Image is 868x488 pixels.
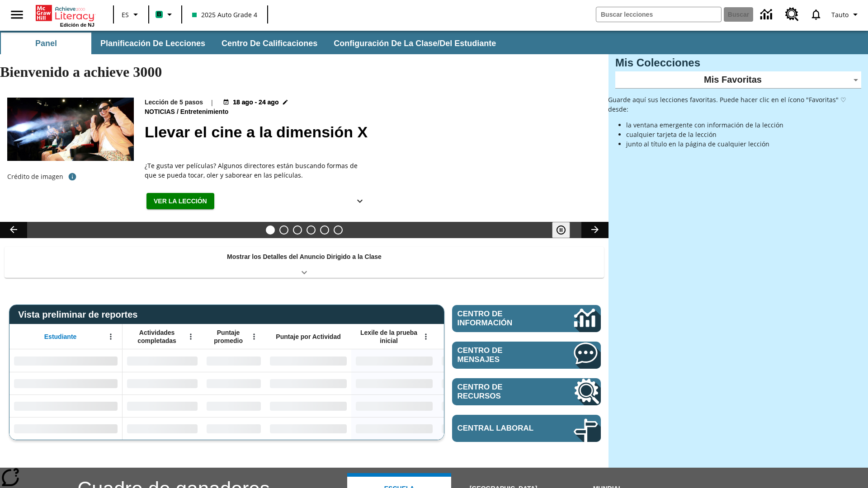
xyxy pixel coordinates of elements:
[7,98,134,161] img: El panel situado frente a los asientos rocía con agua nebulizada al feliz público en un cine equi...
[192,10,257,19] span: 2025 Auto Grade 4
[626,130,861,139] li: cualquier tarjeta de la lección
[145,121,598,144] h2: Llevar el cine a la dimensión X
[180,107,231,117] span: Entretenimiento
[351,193,369,210] button: Ver más
[122,10,129,19] span: ES
[202,417,265,440] div: Sin datos,
[320,225,329,235] button: Diapositiva 5 Una idea, mucho trabajo
[36,4,94,22] a: Portada
[210,98,214,107] span: |
[221,98,290,107] button: 18 ago - 24 ago Elegir fechas
[828,6,864,23] button: Perfil/Configuración
[831,10,849,19] span: Tauto
[452,378,601,405] a: Centro de recursos, Se abrirá en una pestaña nueva.
[266,225,275,235] button: Diapositiva 1 Llevar el cine a la dimensión X
[804,3,828,26] a: Notificaciones
[157,9,161,20] span: B
[123,349,202,372] div: Sin datos,
[307,225,316,235] button: Diapositiva 4 ¿Cuál es la gran idea?
[780,2,804,27] a: Centro de recursos, Se abrirá en una pestaña nueva.
[458,310,543,328] span: Centro de información
[608,95,861,114] p: Guarde aquí sus lecciones favoritas. Puede hacer clic en el ícono "Favoritas" ♡ desde:
[4,1,30,28] button: Abrir el menú lateral
[202,372,265,394] div: Sin datos,
[452,342,601,369] a: Centro de mensajes
[419,330,433,343] button: Abrir menú
[458,346,547,364] span: Centro de mensajes
[293,225,302,235] button: Diapositiva 3 ¿Lo quieres con papas fritas?
[615,56,861,69] h3: Mis Colecciones
[437,372,523,394] div: Sin datos,
[437,394,523,417] div: Sin datos,
[152,6,179,23] button: Boost El color de la clase es verde menta. Cambiar el color de la clase.
[276,333,340,341] span: Puntaje por Actividad
[279,225,288,235] button: Diapositiva 2 ¿Los autos del futuro?
[63,169,81,185] button: Crédito de foto: The Asahi Shimbun vía Getty Images
[123,417,202,440] div: Sin datos,
[5,247,604,278] div: Mostrar los Detalles del Anuncio Dirigido a la Clase
[452,415,601,442] a: Central laboral
[596,7,721,22] input: Buscar campo
[18,310,142,320] span: Vista preliminar de reportes
[36,3,94,28] div: Portada
[123,394,202,417] div: Sin datos,
[117,6,146,23] button: Lenguaje: ES, Selecciona un idioma
[145,161,371,180] div: ¿Te gusta ver películas? Algunos directores están buscando formas de que se pueda tocar, oler y s...
[202,394,265,417] div: Sin datos,
[127,328,187,345] span: Actividades completadas
[755,2,780,27] a: Centro de información
[326,33,503,54] button: Configuración de la clase/del estudiante
[184,330,198,343] button: Abrir menú
[626,139,861,149] li: junto al título en la página de cualquier lección
[146,193,214,210] button: Ver la lección
[202,349,265,372] div: Sin datos,
[104,330,118,343] button: Abrir menú
[452,305,601,332] a: Centro de información
[214,33,325,54] button: Centro de calificaciones
[233,98,278,107] span: 18 ago - 24 ago
[123,372,202,394] div: Sin datos,
[615,71,861,89] div: Mis Favoritas
[356,328,422,345] span: Lexile de la prueba inicial
[581,222,609,238] button: Carrusel de lecciones, seguir
[145,107,177,117] span: Noticias
[247,330,261,343] button: Abrir menú
[552,222,570,238] button: Pausar
[458,383,547,401] span: Centro de recursos
[44,333,77,341] span: Estudiante
[458,424,547,433] span: Central laboral
[437,349,523,372] div: Sin datos,
[60,22,94,28] span: Edición de NJ
[437,417,523,440] div: Sin datos,
[334,225,343,235] button: Diapositiva 6 El sueño de los animales
[207,328,250,345] span: Puntaje promedio
[1,33,91,54] button: Panel
[7,172,63,181] p: Crédito de imagen
[227,252,382,262] p: Mostrar los Detalles del Anuncio Dirigido a la Clase
[177,108,179,115] span: /
[93,33,212,54] button: Planificación de lecciones
[145,98,203,107] p: Lección de 5 pasos
[626,120,861,130] li: la ventana emergente con información de la lección
[552,222,579,238] div: Pausar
